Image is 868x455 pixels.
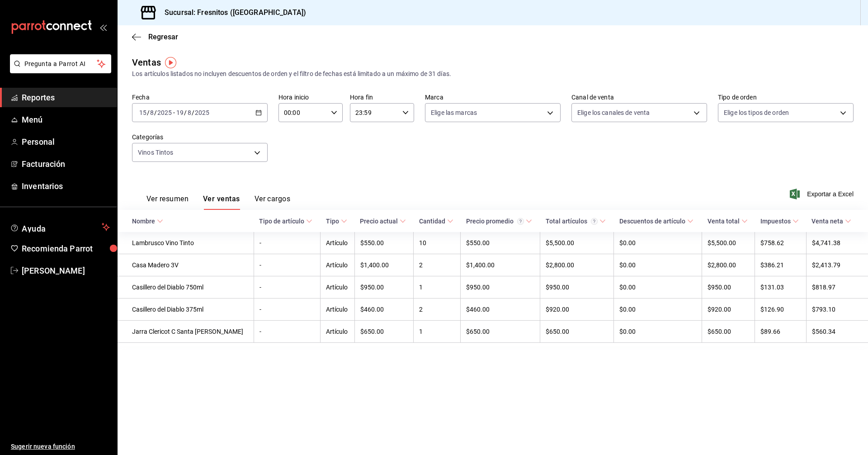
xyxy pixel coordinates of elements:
span: Cantidad [419,218,453,225]
span: Elige los canales de venta [577,108,650,117]
label: Marca [425,94,561,100]
input: -- [150,109,154,116]
span: - [173,109,175,116]
button: Tooltip marker [165,57,176,68]
span: Precio actual [360,218,406,225]
span: Sugerir nueva función [11,442,110,451]
td: Casillero del Diablo 375ml [118,299,254,321]
td: $0.00 [614,321,702,343]
td: $920.00 [540,299,614,321]
td: $550.00 [461,232,540,254]
td: Artículo [321,232,355,254]
label: Canal de venta [571,94,707,100]
span: Precio promedio [466,218,532,225]
td: $0.00 [614,299,702,321]
td: Lambrusco Vino Tinto [118,232,254,254]
span: Menú [22,114,110,126]
td: $131.03 [755,276,806,299]
div: Nombre [132,218,155,225]
button: Regresar [132,33,178,41]
span: Venta total [708,218,748,225]
span: Tipo de artículo [259,218,312,225]
button: Exportar a Excel [792,189,854,199]
label: Hora inicio [278,94,343,100]
h3: Sucursal: Fresnitos ([GEOGRAPHIC_DATA]) [157,7,306,18]
div: Ventas [132,56,161,69]
td: - [254,299,320,321]
td: Artículo [321,299,355,321]
span: / [184,109,187,116]
span: / [154,109,157,116]
td: - [254,254,320,276]
span: Regresar [148,33,178,41]
td: $0.00 [614,254,702,276]
svg: El total artículos considera cambios de precios en los artículos así como costos adicionales por ... [591,218,598,225]
td: $460.00 [354,299,414,321]
div: Precio promedio [466,218,524,225]
label: Fecha [132,94,268,100]
a: Pregunta a Parrot AI [6,66,111,75]
span: Vinos Tintos [138,148,174,157]
div: Descuentos de artículo [619,218,685,225]
div: Precio actual [360,218,398,225]
button: open_drawer_menu [99,24,107,31]
td: $650.00 [702,321,755,343]
td: Artículo [321,276,355,299]
span: Reportes [22,91,110,104]
td: $950.00 [702,276,755,299]
span: Descuentos de artículo [619,218,693,225]
td: $460.00 [461,299,540,321]
span: / [147,109,150,116]
span: [PERSON_NAME] [22,265,110,277]
button: Ver ventas [203,194,240,210]
span: Tipo [326,218,347,225]
div: Cantidad [419,218,445,225]
td: Casa Madero 3V [118,254,254,276]
input: ---- [157,109,172,116]
td: $5,500.00 [540,232,614,254]
td: $5,500.00 [702,232,755,254]
span: Personal [22,136,110,148]
td: $950.00 [461,276,540,299]
td: $560.34 [806,321,868,343]
td: 10 [414,232,461,254]
td: 1 [414,321,461,343]
div: Los artículos listados no incluyen descuentos de orden y el filtro de fechas está limitado a un m... [132,69,854,79]
label: Categorías [132,134,268,140]
button: Ver resumen [146,194,189,210]
button: Ver cargos [255,194,291,210]
td: $758.62 [755,232,806,254]
td: $2,800.00 [702,254,755,276]
span: Total artículos [546,218,606,225]
span: Facturación [22,158,110,170]
td: $950.00 [354,276,414,299]
td: 2 [414,254,461,276]
span: Nombre [132,218,163,225]
label: Hora fin [350,94,414,100]
span: Elige las marcas [431,108,477,117]
td: $793.10 [806,299,868,321]
td: $920.00 [702,299,755,321]
td: Artículo [321,321,355,343]
input: -- [176,109,184,116]
td: Casillero del Diablo 750ml [118,276,254,299]
div: Impuestos [760,218,791,225]
td: $386.21 [755,254,806,276]
td: $4,741.38 [806,232,868,254]
span: Recomienda Parrot [22,242,110,255]
td: $818.97 [806,276,868,299]
td: $2,413.79 [806,254,868,276]
td: $0.00 [614,232,702,254]
div: Tipo [326,218,339,225]
span: Venta neta [811,218,851,225]
td: Jarra Clericot C Santa [PERSON_NAME] [118,321,254,343]
button: Pregunta a Parrot AI [10,54,111,73]
div: Tipo de artículo [259,218,304,225]
input: -- [187,109,192,116]
span: Inventarios [22,180,110,192]
span: / [192,109,194,116]
td: $1,400.00 [354,254,414,276]
div: Total artículos [546,218,598,225]
td: 2 [414,299,461,321]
